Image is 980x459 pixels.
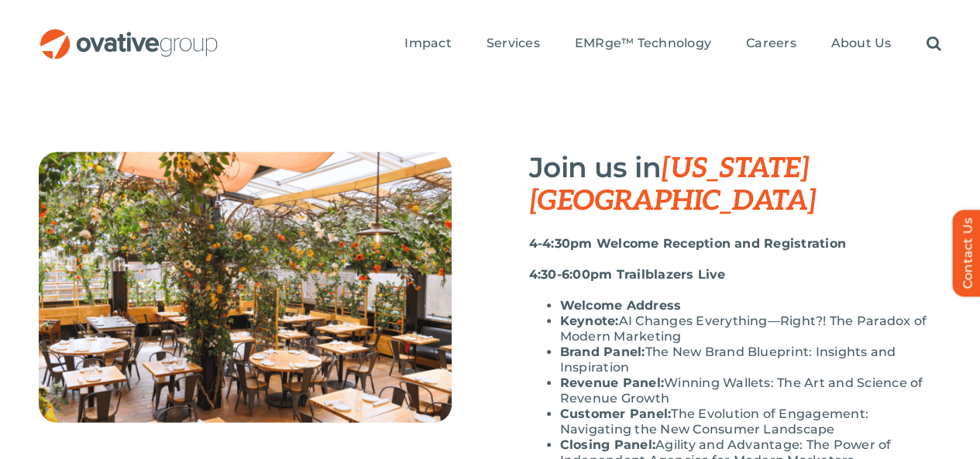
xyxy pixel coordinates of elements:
[560,298,682,313] strong: Welcome Address
[560,437,655,452] strong: Closing Panel:
[487,36,540,53] a: Services
[529,267,726,282] strong: 4:30-6:00pm Trailblazers Live
[830,36,891,53] a: About Us
[39,152,452,423] img: Eataly
[560,313,619,328] strong: Keynote:
[404,19,940,69] nav: Menu
[529,236,846,251] strong: 4-4:30pm Welcome Reception and Registration
[560,344,645,359] strong: Brand Panel:
[560,406,672,421] strong: Customer Panel:
[560,406,942,437] li: The Evolution of Engagement: Navigating the New Consumer Landscape
[746,36,796,51] span: Careers
[404,36,451,53] a: Impact
[560,375,664,390] strong: Revenue Panel:
[746,36,796,53] a: Careers
[560,375,942,406] li: Winning Wallets: The Art and Science of Revenue Growth
[560,313,942,344] li: AI Changes Everything—Right?! The Paradox of Modern Marketing
[575,36,711,51] span: EMRge™ Technology
[926,36,940,53] a: Search
[39,27,219,42] a: OG_Full_horizontal_RGB
[560,344,942,375] li: The New Brand Blueprint: Insights and Inspiration
[575,36,711,53] a: EMRge™ Technology
[404,36,451,51] span: Impact
[830,36,891,51] span: About Us
[529,152,942,217] h3: Join us in
[529,152,817,218] span: [US_STATE][GEOGRAPHIC_DATA]
[487,36,540,51] span: Services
